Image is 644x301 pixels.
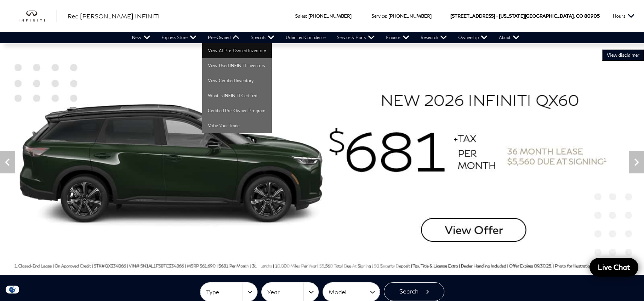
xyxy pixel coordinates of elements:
[276,261,284,268] span: Go to slide 4
[361,261,368,268] span: Go to slide 12
[255,261,263,268] span: Go to slide 2
[68,12,160,20] span: Red [PERSON_NAME] INFINITI
[206,286,242,298] span: Type
[415,32,453,43] a: Research
[245,32,280,43] a: Specials
[202,43,272,58] a: View All Pre-Owned Inventory
[589,258,638,277] a: Live Chat
[202,32,245,43] a: Pre-Owned
[329,286,365,298] span: Model
[19,10,56,22] a: infiniti
[202,103,272,118] a: Certified Pre-Owned Program
[126,32,525,43] nav: Main Navigation
[602,50,644,61] button: VIEW DISCLAIMER
[388,13,432,19] a: [PHONE_NUMBER]
[245,261,252,268] span: Go to slide 1
[202,88,272,103] a: What Is INFINITI Certified
[629,151,644,173] div: Next
[607,52,639,58] span: VIEW DISCLAIMER
[306,13,307,19] span: :
[382,261,389,268] span: Go to slide 14
[308,261,315,268] span: Go to slide 7
[202,73,272,88] a: View Certified Inventory
[202,118,272,133] a: Value Your Trade
[380,32,415,43] a: Finance
[594,262,634,272] span: Live Chat
[329,261,336,268] span: Go to slide 9
[280,32,331,43] a: Unlimited Confidence
[202,58,272,73] a: View Used INFINITI Inventory
[386,13,387,19] span: :
[350,261,358,268] span: Go to slide 11
[371,261,379,268] span: Go to slide 13
[493,32,525,43] a: About
[267,286,303,298] span: Year
[384,282,444,301] button: Search
[68,12,160,21] a: Red [PERSON_NAME] INFINITI
[453,32,493,43] a: Ownership
[19,10,56,22] img: INFINITI
[126,32,156,43] a: New
[450,13,600,19] a: [STREET_ADDRESS] • [US_STATE][GEOGRAPHIC_DATA], CO 80905
[4,286,21,293] img: Opt-Out Icon
[318,261,326,268] span: Go to slide 8
[156,32,202,43] a: Express Store
[287,261,294,268] span: Go to slide 5
[371,13,386,19] span: Service
[266,261,273,268] span: Go to slide 3
[308,13,352,19] a: [PHONE_NUMBER]
[4,286,21,293] section: Click to Open Cookie Consent Modal
[297,261,305,268] span: Go to slide 6
[339,261,347,268] span: Go to slide 10
[295,13,306,19] span: Sales
[331,32,380,43] a: Service & Parts
[392,261,400,268] span: Go to slide 15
